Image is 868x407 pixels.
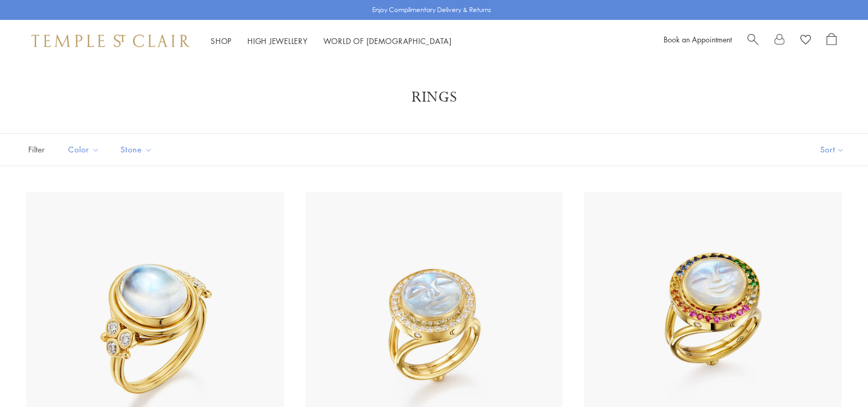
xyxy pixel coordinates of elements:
button: Show sort by [797,134,868,166]
span: Stone [115,143,160,156]
h1: Rings [42,88,826,107]
a: Book an Appointment [664,34,732,45]
span: Color [63,143,107,156]
a: View Wishlist [800,33,811,49]
img: Temple St. Clair [31,35,190,47]
a: Search [747,33,758,49]
button: Color [60,138,107,161]
a: ShopShop [211,36,232,46]
a: High JewelleryHigh Jewellery [247,36,308,46]
nav: Main navigation [211,35,452,48]
p: Enjoy Complimentary Delivery & Returns [372,5,491,15]
a: World of [DEMOGRAPHIC_DATA]World of [DEMOGRAPHIC_DATA] [323,36,452,46]
a: Open Shopping Bag [827,33,837,49]
button: Stone [113,138,160,161]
